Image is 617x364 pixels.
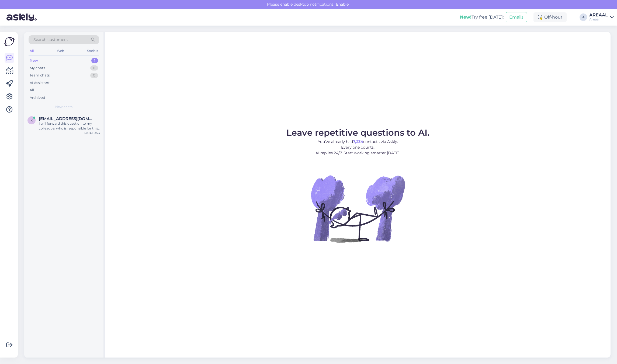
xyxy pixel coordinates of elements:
[353,139,363,144] b: 7,234
[86,47,99,54] div: Socials
[39,121,100,131] div: I will forward this question to my colleague, who is responsible for this. The reply will be here...
[580,13,587,21] div: A
[30,65,45,71] div: My chats
[29,47,35,54] div: All
[589,13,614,22] a: AREAALAreaal
[30,87,34,93] div: All
[30,73,50,78] div: Team chats
[91,58,98,63] div: 1
[90,73,98,78] div: 0
[4,36,15,47] img: Askly Logo
[286,139,429,156] p: You’ve already had contacts via Askly. Every one counts. AI replies 24/7. Start working smarter [...
[460,14,504,20] div: Try free [DATE]:
[506,12,527,22] button: Emails
[30,58,38,63] div: New
[309,160,406,257] img: No Chat active
[55,104,72,109] span: New chats
[56,47,65,54] div: Web
[589,13,608,17] div: AREAAL
[334,2,350,7] span: Enable
[589,17,608,22] div: Areaal
[460,15,472,20] b: New!
[533,12,567,22] div: Off-hour
[286,127,429,138] span: Leave repetitive questions to AI.
[33,37,68,43] span: Search customers
[30,118,33,122] span: k
[30,80,50,86] div: AI Assistant
[39,116,95,121] span: kristikukkur@gmail.com
[84,131,100,135] div: [DATE] 13:24
[90,65,98,71] div: 0
[30,95,45,100] div: Archived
